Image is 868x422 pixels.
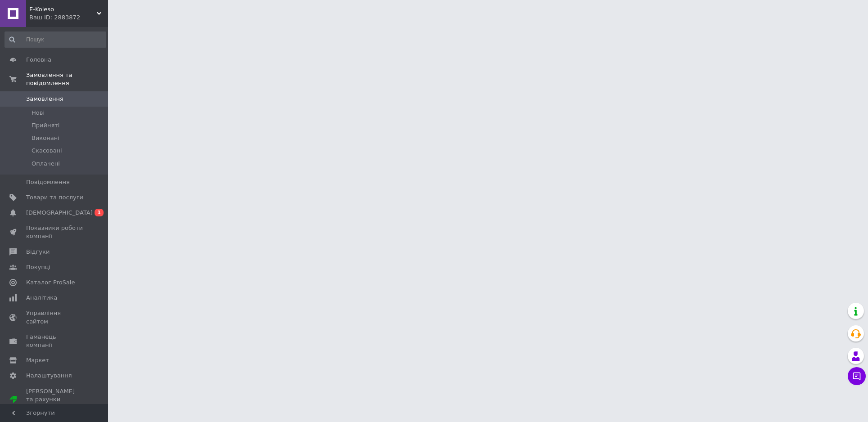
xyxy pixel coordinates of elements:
span: Гаманець компанії [26,333,83,349]
span: Аналітика [26,294,57,302]
span: Покупці [26,263,50,271]
span: Замовлення [26,95,63,103]
span: Каталог ProSale [26,278,75,287]
span: [DEMOGRAPHIC_DATA] [26,209,93,217]
span: Маркет [26,356,49,364]
span: Замовлення та повідомлення [26,71,108,87]
span: 1 [95,209,104,216]
input: Пошук [5,31,106,48]
span: Відгуки [26,248,50,256]
span: Виконані [32,134,59,142]
span: Скасовані [32,147,62,155]
span: Показники роботи компанії [26,224,83,240]
div: Prom мікс 1 000 [26,404,83,412]
span: Управління сайтом [26,309,83,325]
span: Налаштування [26,372,72,380]
span: Головна [26,56,51,64]
span: Нові [32,109,45,117]
span: E-Koleso [29,5,97,13]
button: Чат з покупцем [848,367,866,385]
span: Оплачені [32,160,60,168]
span: Повідомлення [26,178,70,186]
span: Товари та послуги [26,193,83,202]
span: [PERSON_NAME] та рахунки [26,387,83,412]
span: Прийняті [32,121,59,130]
div: Ваш ID: 2883872 [29,13,108,22]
